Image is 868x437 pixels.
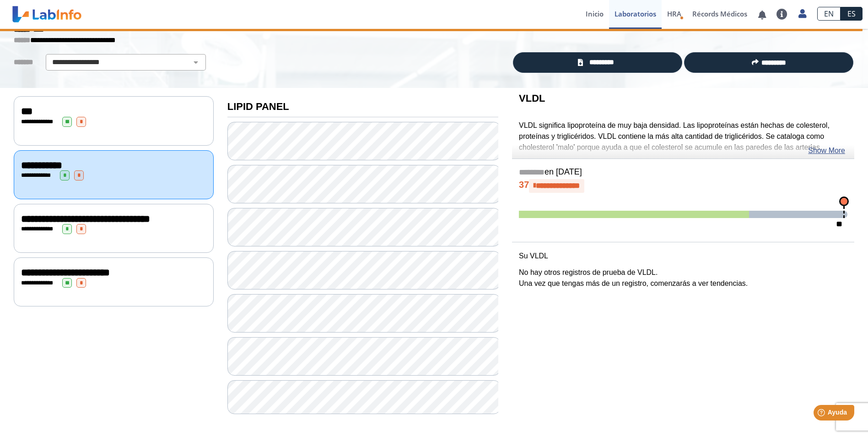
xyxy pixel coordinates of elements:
h4: 37 [519,179,847,193]
p: VLDL significa lipoproteína de muy baja densidad. Las lipoproteínas están hechas de colesterol, p... [519,120,847,153]
p: Su VLDL [519,251,847,262]
a: EN [817,7,841,21]
iframe: Help widget launcher [787,401,858,427]
span: HRA [667,9,681,18]
p: No hay otros registros de prueba de VLDL. Una vez que tengas más de un registro, comenzarás a ver... [519,267,847,289]
h5: en [DATE] [519,167,847,178]
b: VLDL [519,93,545,104]
a: Show More [808,145,845,156]
a: ES [841,7,863,21]
b: LIPID PANEL [227,101,289,112]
